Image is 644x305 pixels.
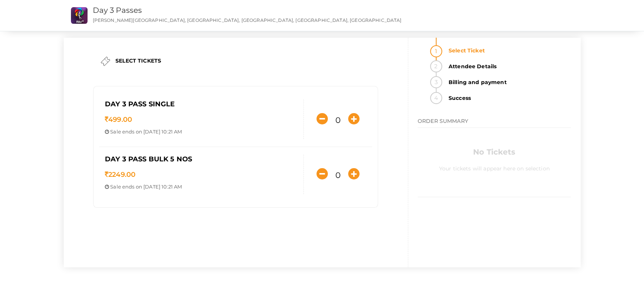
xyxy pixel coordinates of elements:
[473,147,515,156] b: No Tickets
[93,17,415,23] p: [PERSON_NAME][GEOGRAPHIC_DATA], [GEOGRAPHIC_DATA], [GEOGRAPHIC_DATA], [GEOGRAPHIC_DATA], [GEOGRAP...
[439,159,550,172] label: Your tickets will appear here on selection
[418,118,468,124] span: ORDER SUMMARY
[444,44,571,57] strong: Select Ticket
[444,76,571,88] strong: Billing and payment
[110,129,121,135] span: Sale
[115,57,161,64] label: SELECT TICKETS
[105,128,298,135] p: ends on [DATE] 10:21 AM
[101,57,110,66] img: ticket.png
[105,155,192,163] span: Day 3 Pass Bulk 5 nos
[444,60,571,72] strong: Attendee Details
[105,115,132,124] span: 499.00
[105,183,298,190] p: ends on [DATE] 10:21 AM
[444,92,571,104] strong: Success
[93,6,142,15] a: Day 3 Passes
[105,100,175,108] span: Day 3 Pass Single
[110,184,121,190] span: Sale
[71,7,88,24] img: QIXHCOCG_small.png
[105,170,135,179] span: 2249.00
